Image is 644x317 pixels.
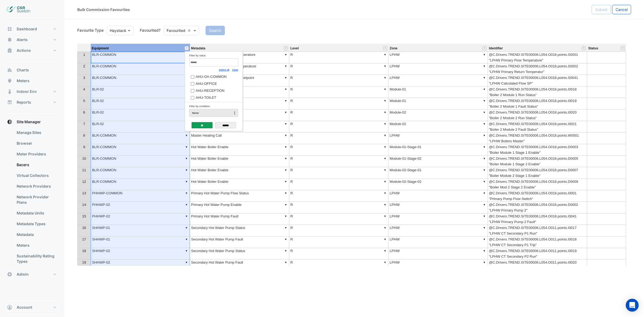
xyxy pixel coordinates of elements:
td: SHHWP-02 [91,248,190,260]
a: Metadata Units [12,208,60,218]
span: Account [17,305,32,310]
div: ▼ [284,190,288,196]
td: BLR-COMMON [91,63,190,75]
td: Secondary Hot Water Pump Status [190,225,289,236]
div: ▼ [482,144,486,150]
span: Dashboard [17,26,37,32]
a: Clear [232,68,238,71]
span: 10 [82,156,86,161]
div: ▼ [383,179,387,184]
td: SHHWP-01 [91,236,190,248]
td: Module-01-Stage-01 [389,144,488,156]
app-icon: Admin [7,272,12,277]
span: Metadata [191,47,205,50]
span: AHU-RECEPTION [196,89,225,93]
td: LPHW [389,260,488,271]
td: R [289,202,389,213]
span: Admin [17,272,29,277]
td: PHHWP-02 [91,213,190,225]
td: Filter by condition: [185,102,243,119]
div: ▼ [284,52,288,57]
button: Reports [4,97,60,108]
span: Identifier [489,47,503,50]
div: ▼ [482,190,486,196]
td: R [289,121,389,133]
div: ▼ [482,133,486,138]
div: ▼ [482,63,486,69]
td: AHU-TOILET [189,93,233,100]
div: Filter by value: [189,53,238,58]
td: LPHW [389,133,488,144]
td: BLR-02 [91,98,190,110]
span: Actions [17,48,31,53]
div: ▼ [482,167,486,173]
app-icon: Reports [7,100,12,105]
div: ▼ [482,236,486,242]
label: Favourite Type [74,27,104,33]
div: ▼ [482,156,486,161]
div: Bulk Commission Favourites [77,7,130,12]
button: Account [4,302,60,313]
td: Master Heating Call [190,133,289,144]
div: ▼ [284,144,288,150]
button: Meters [4,75,60,86]
td: R [289,225,389,236]
button: Indoor Env [4,86,60,97]
td: @C.Drivers.TREND.SITE00006.L054.O018.points.D0009 "Boiler Mod 2 Stage 2 Enable" [488,179,587,190]
span: 19 [82,260,86,264]
span: 16 [82,226,86,230]
a: Metadata Types [12,218,60,229]
span: AHU-OA-COMMON [196,75,227,79]
div: Open Intercom Messenger [626,299,639,312]
span: Clear [188,28,192,33]
span: 18 [82,249,86,253]
span: 8 [83,133,85,137]
td: @C.Drivers.TREND.SITE00006.L054.O018.points.I0018 "Boiler 2 Module 1 Run Status" [488,86,587,98]
td: LPHW [389,236,488,248]
a: Browser [12,138,60,149]
td: @C.Drivers.TREND.SITE00006.L054.O018.points.S0002 "LPHW Primary Return Temperatur" [488,63,587,75]
div: ▼ [482,213,486,219]
div: ▼ [284,156,288,161]
td: Hot Water Boiler Enable [190,179,289,190]
span: Cancel [616,7,628,12]
input: Checked [191,96,194,100]
td: BLR-COMMON [91,167,190,179]
td: Module-01 [389,86,488,98]
div: ▼ [284,133,288,138]
td: R [289,213,389,225]
div: ▼ [383,156,387,161]
div: ▼ [482,86,486,92]
div: ▼ [284,75,288,81]
td: BLR-COMMON [91,52,190,63]
span: Alerts [17,37,28,42]
span: Level [290,47,299,50]
div: ▼ [284,213,288,219]
td: PHHWP-02 [91,202,190,213]
div: ▼ [284,167,288,173]
label: Favourited? [137,27,160,33]
input: Checked [191,82,194,86]
div: ▼ [482,260,486,265]
td: Module-02-Stage-02 [389,179,488,190]
td: PHHWP-COMMON [91,190,190,202]
button: Admin [4,269,60,280]
a: Network Provider Plans [12,192,60,208]
div: ▼ [284,225,288,231]
span: 2 [83,64,85,68]
span: 7 [83,122,85,126]
td: AHU-RECEPTION [189,86,233,93]
div: ▼ [482,110,486,115]
div: Site Manager [4,127,60,269]
span: Reports [17,100,31,105]
span: 17 [82,237,86,241]
div: None [189,109,238,117]
td: LPHW [389,52,488,63]
td: @C.Drivers.TREND.SITE00006.L054.O018.points.I0020 "Boiler 2 Module 2 Run Status" [488,110,587,121]
td: BLR-COMMON [91,156,190,167]
span: 1 [83,53,85,57]
td: Module-02 [389,110,488,121]
app-icon: Site Manager [7,119,12,125]
span: 15 [82,214,86,218]
div: ▼ [383,190,387,196]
